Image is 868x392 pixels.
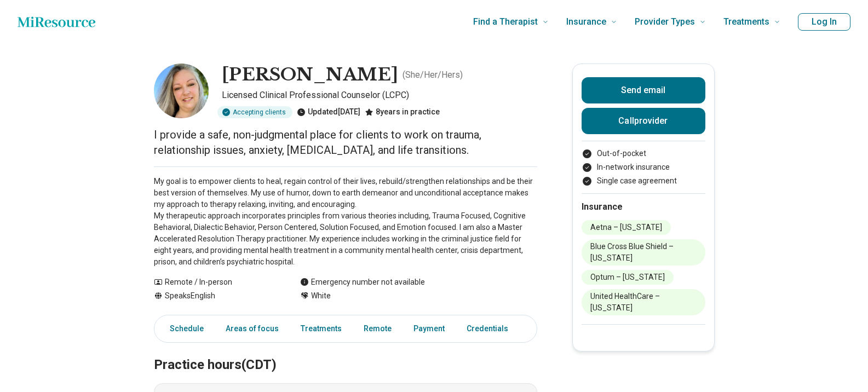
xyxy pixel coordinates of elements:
a: Areas of focus [219,318,285,340]
a: Home page [18,11,95,33]
li: Blue Cross Blue Shield – [US_STATE] [582,239,705,266]
ul: Payment options [582,148,705,187]
li: Optum – [US_STATE] [582,270,674,285]
div: Updated [DATE] [297,106,360,118]
a: Payment [407,318,451,340]
li: United HealthCare – [US_STATE] [582,289,705,315]
button: Send email [582,77,705,103]
div: Accepting clients [217,106,292,118]
p: My goal is to empower clients to heal, regain control of their lives, rebuild/strengthen relation... [154,176,537,268]
a: Treatments [294,318,348,340]
h1: [PERSON_NAME] [222,64,398,87]
span: Insurance [566,14,606,30]
span: Provider Types [635,14,695,30]
span: Treatments [723,14,769,30]
p: ( She/Her/Hers ) [403,68,463,82]
h2: Practice hours (CDT) [154,330,537,374]
p: I provide a safe, non-judgmental place for clients to work on trauma, relationship issues, anxiet... [154,127,537,158]
span: White [311,290,331,302]
a: Remote [357,318,398,340]
button: Callprovider [582,108,705,134]
li: Out-of-pocket [582,148,705,159]
p: Licensed Clinical Professional Counselor (LCPC) [222,89,537,102]
li: In-network insurance [582,162,705,173]
li: Single case agreement [582,175,705,187]
a: Credentials [460,318,521,340]
img: Misty Humphrey, Licensed Clinical Professional Counselor (LCPC) [154,64,209,118]
h2: Insurance [582,200,705,214]
div: 8 years in practice [365,106,440,118]
div: Emergency number not available [300,276,425,288]
a: Schedule [157,318,210,340]
div: Speaks English [154,290,278,302]
li: Aetna – [US_STATE] [582,220,671,235]
span: Find a Therapist [473,14,538,30]
div: Remote / In-person [154,276,278,288]
button: Log In [798,13,850,31]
